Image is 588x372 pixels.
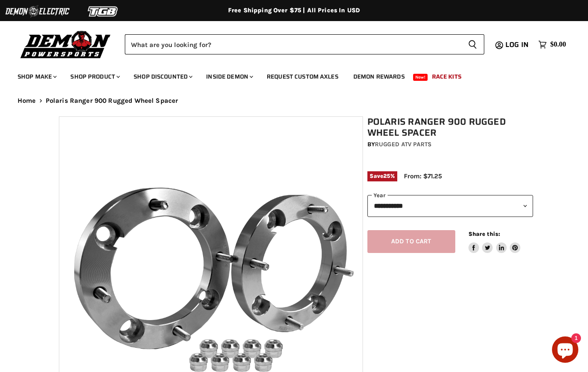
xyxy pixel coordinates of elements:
aside: Share this: [468,230,521,253]
a: Rugged ATV Parts [375,141,432,148]
a: Log in [501,41,534,49]
a: Demon Rewards [347,68,411,86]
img: TGB Logo 2 [70,3,136,20]
img: Demon Electric Logo 2 [4,3,70,20]
h1: Polaris Ranger 900 Rugged Wheel Spacer [367,116,533,138]
a: Shop Discounted [127,68,198,86]
input: Search [125,34,461,54]
a: Shop Product [64,68,125,86]
form: Product [125,34,484,54]
span: 25 [383,173,390,179]
a: $0.00 [534,38,570,51]
span: Log in [505,39,529,50]
div: by [367,140,533,149]
span: From: $71.25 [404,172,442,180]
span: New! [413,74,428,81]
img: Demon Powersports [18,29,114,60]
a: Home [18,97,36,105]
span: Save % [367,171,397,181]
a: Shop Make [11,68,62,86]
span: Share this: [468,231,500,237]
a: Request Custom Axles [260,68,345,86]
span: Polaris Ranger 900 Rugged Wheel Spacer [46,97,178,105]
span: $0.00 [550,40,566,49]
button: Search [461,34,484,54]
a: Race Kits [425,68,468,86]
a: Inside Demon [200,68,258,86]
inbox-online-store-chat: Shopify online store chat [549,336,581,365]
ul: Main menu [11,64,564,86]
select: year [367,195,533,217]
